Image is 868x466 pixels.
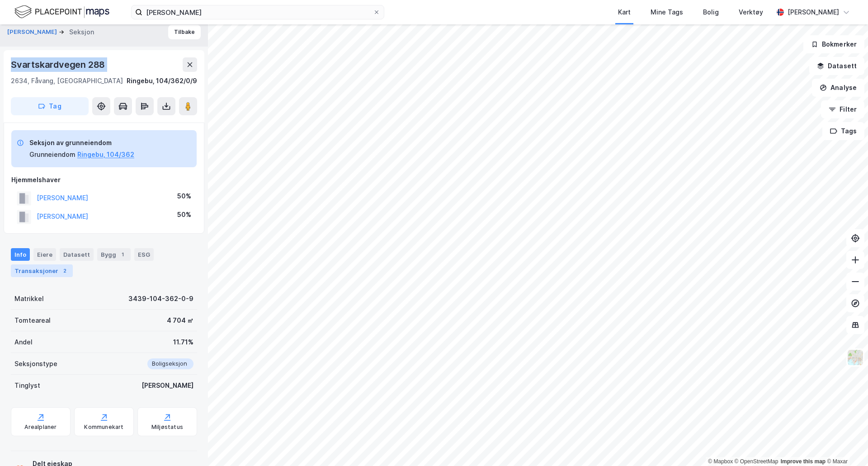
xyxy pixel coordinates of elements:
a: OpenStreetMap [735,458,778,465]
div: Datasett [60,248,94,261]
div: Mine Tags [651,7,683,18]
div: Matrikkel [14,293,44,304]
div: 11.71% [173,337,193,348]
div: Info [11,248,30,261]
div: Andel [14,337,33,348]
div: Kart [618,7,631,18]
div: Kommunekart [84,424,123,431]
div: Kontrollprogram for chat [823,423,868,466]
button: Bokmerker [803,35,864,53]
div: Ringebu, 104/362/0/9 [127,75,197,86]
div: Eiere [33,248,56,261]
div: Tinglyst [14,380,40,391]
button: Tag [11,97,89,115]
a: Improve this map [781,458,826,465]
div: 2 [60,266,69,275]
div: Hjemmelshaver [11,174,197,185]
div: [PERSON_NAME] [788,7,839,18]
input: Søk på adresse, matrikkel, gårdeiere, leietakere eller personer [142,5,373,19]
div: Bygg [97,248,131,261]
div: Miljøstatus [151,424,183,431]
div: 2634, Fåvang, [GEOGRAPHIC_DATA] [11,75,123,86]
button: Analyse [812,79,864,97]
div: [PERSON_NAME] [142,380,193,391]
div: 3439-104-362-0-9 [128,293,193,304]
div: 50% [177,209,191,220]
button: [PERSON_NAME] [7,28,59,37]
div: Bolig [703,7,719,18]
img: logo.f888ab2527a4732fd821a326f86c7f29.svg [14,4,109,20]
iframe: Chat Widget [823,423,868,466]
div: 4 704 ㎡ [167,315,193,326]
div: Seksjonstype [14,358,57,369]
div: Svartskardvegen 288 [11,57,107,72]
div: Tomteareal [14,315,51,326]
div: Seksjon [69,27,94,38]
div: Verktøy [739,7,763,18]
button: Tilbake [168,25,201,39]
div: Grunneiendom [29,149,75,160]
div: Arealplaner [24,424,57,431]
button: Filter [821,100,864,118]
button: Tags [822,122,864,140]
div: ESG [134,248,154,261]
img: Z [847,349,864,366]
button: Datasett [809,57,864,75]
a: Mapbox [708,458,733,465]
div: Seksjon av grunneiendom [29,137,134,148]
div: Transaksjoner [11,264,73,277]
button: Ringebu, 104/362 [77,149,134,160]
div: 1 [118,250,127,259]
div: 50% [177,191,191,202]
